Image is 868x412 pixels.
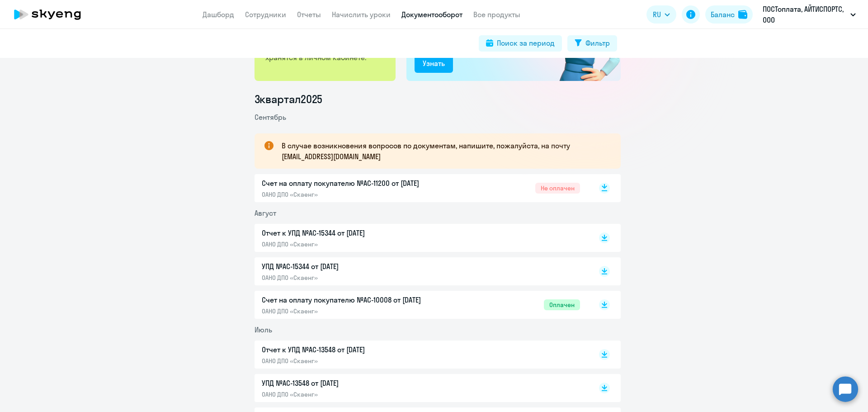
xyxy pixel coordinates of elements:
a: Отчеты [297,10,321,19]
p: ОАНО ДПО «Скаенг» [262,274,452,282]
button: Фильтр [567,35,617,52]
button: RU [646,5,676,24]
button: Поиск за период [479,35,562,52]
img: balance [738,10,747,19]
a: Отчет к УПД №AC-15344 от [DATE]ОАНО ДПО «Скаенг» [262,227,580,248]
span: Не оплачен [535,183,580,194]
a: Все продукты [473,10,520,19]
p: Отчет к УПД №AC-13548 от [DATE] [262,344,452,355]
a: УПД №AC-13548 от [DATE]ОАНО ДПО «Скаенг» [262,378,580,398]
div: Баланс [711,9,735,20]
span: RU [653,9,661,20]
div: Узнать [423,58,445,69]
p: ПОСТоплата, АЙТИСПОРТС, ООО [763,4,847,25]
p: ОАНО ДПО «Скаенг» [262,190,452,199]
p: УПД №AC-13548 от [DATE] [262,378,452,388]
p: Счет на оплату покупателю №AC-11200 от [DATE] [262,178,452,189]
p: ОАНО ДПО «Скаенг» [262,357,452,365]
p: УПД №AC-15344 от [DATE] [262,261,452,272]
span: Август [255,208,276,218]
a: Документооборот [401,10,462,19]
button: Узнать [415,55,453,73]
p: В случае возникновения вопросов по документам, напишите, пожалуйста, на почту [EMAIL_ADDRESS][DOM... [282,140,604,162]
span: Июль [255,325,272,334]
p: Отчет к УПД №AC-15344 от [DATE] [262,227,452,238]
a: Сотрудники [245,10,286,19]
a: Дашборд [203,10,234,19]
p: ОАНО ДПО «Скаенг» [262,240,452,248]
li: 3 квартал 2025 [255,92,621,106]
span: Сентябрь [255,113,286,122]
a: УПД №AC-15344 от [DATE]ОАНО ДПО «Скаенг» [262,261,580,282]
a: Отчет к УПД №AC-13548 от [DATE]ОАНО ДПО «Скаенг» [262,344,580,365]
a: Начислить уроки [332,10,391,19]
button: Балансbalance [705,5,753,24]
p: ОАНО ДПО «Скаенг» [262,307,452,315]
div: Поиск за период [497,38,555,48]
a: Счет на оплату покупателю №AC-10008 от [DATE]ОАНО ДПО «Скаенг»Оплачен [262,294,580,315]
div: Фильтр [585,38,610,48]
span: Оплачен [544,299,580,310]
a: Счет на оплату покупателю №AC-11200 от [DATE]ОАНО ДПО «Скаенг»Не оплачен [262,178,580,199]
p: Счет на оплату покупателю №AC-10008 от [DATE] [262,294,452,305]
button: ПОСТоплата, АЙТИСПОРТС, ООО [758,4,860,25]
p: ОАНО ДПО «Скаенг» [262,390,452,398]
